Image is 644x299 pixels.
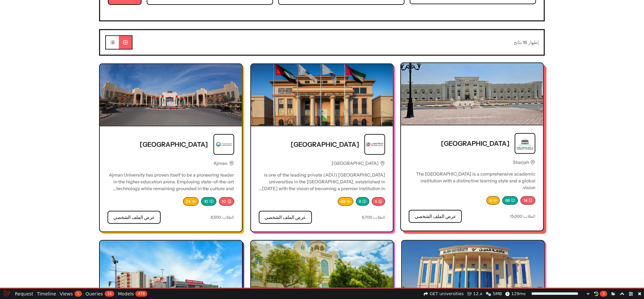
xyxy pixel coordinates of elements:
[356,197,369,206] div: 6
[251,64,393,126] img: Abu Dhabi University
[514,39,539,46] p: إظهار نتائج
[259,172,385,192] p: [GEOGRAPHIC_DATA] (ADU) is one of the leading private universities in the [GEOGRAPHIC_DATA], esta...
[600,291,607,297] span: 3
[515,134,535,153] img: University of Sharjah logo
[291,140,359,149] h3: [GEOGRAPHIC_DATA]
[108,211,161,224] button: عرض الملف الشخصي
[105,291,114,297] span: 16
[140,140,208,149] h3: [GEOGRAPHIC_DATA]
[441,139,510,148] h3: [GEOGRAPHIC_DATA]
[100,64,242,126] img: Ajman University
[487,196,500,205] div: 4
[372,197,385,206] div: 6
[409,171,535,191] p: The [GEOGRAPHIC_DATA] is a comprehensive academic institution with a distinctive learning style a...
[75,291,82,297] span: 1
[119,36,132,49] button: Grid view
[523,40,527,45] span: 15
[513,159,529,166] span: Sharjah
[108,172,234,192] p: Ajman University has proven itself to be a pioneering leader in the higher education arena. Emplo...
[409,210,462,223] button: عرض الملف الشخصي
[259,211,312,224] button: عرض الملف الشخصي
[510,214,535,219] span: الطلاب: 15,000
[502,196,518,205] div: 66
[338,197,353,206] div: 49
[219,197,234,206] div: 10
[211,215,234,220] span: الطلاب: 8,500
[135,291,147,297] span: 478
[332,160,379,167] span: [GEOGRAPHIC_DATA]
[201,197,216,206] div: 10
[365,135,385,154] img: Abu Dhabi University logo
[401,63,543,125] img: University of Sharjah
[214,160,228,167] span: Ajman
[521,196,535,205] div: 14
[183,197,199,206] div: 24
[106,36,119,49] button: List view
[362,215,385,220] span: الطلاب: 8,700
[214,135,234,154] img: Ajman University logo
